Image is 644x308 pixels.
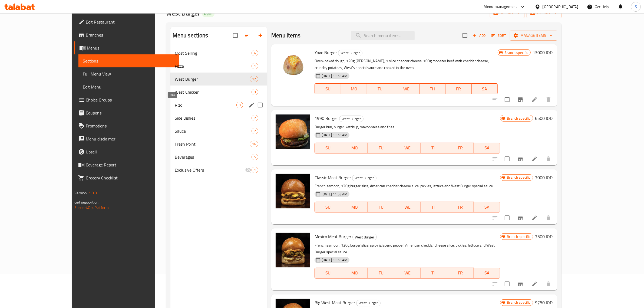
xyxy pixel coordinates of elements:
a: Full Menu View [78,67,179,80]
button: Branch-specific-item [514,93,527,106]
span: SA [474,85,496,93]
span: Mexico Meat Burger [315,232,351,241]
span: FR [450,203,472,211]
span: West Burger [352,175,376,181]
span: TH [423,144,445,152]
div: Rizo3edit [170,99,267,112]
div: West Burger [339,116,364,122]
span: TH [423,269,445,277]
div: West Chicken3 [170,86,267,99]
span: Promotions [86,123,175,129]
span: WE [397,144,419,152]
span: 3 [237,103,243,108]
p: French samoon, 120g burger slice, spicy jalapeno pepper, American cheddar cheese slice, pickles, ... [315,242,500,255]
span: SU [317,269,339,277]
div: Fresh Point [175,141,250,147]
a: Coupons [74,106,179,119]
button: MO [341,143,368,153]
span: Select to update [501,94,513,105]
div: West Burger [356,300,381,306]
span: [DATE] 11:53 AM [319,192,349,197]
div: Open [202,11,214,17]
img: Yovo Burger [276,49,310,83]
span: Select to update [501,153,513,165]
span: MO [344,203,366,211]
span: FR [450,269,472,277]
h2: Menu items [271,31,301,40]
button: MO [341,268,368,278]
div: West Burger [352,175,377,181]
span: Menu disclaimer [86,136,175,142]
div: Fresh Point16 [170,137,267,150]
div: West Burger [352,234,377,240]
div: [GEOGRAPHIC_DATA] [543,4,578,10]
span: Edit Restaurant [86,19,175,25]
span: SA [476,269,498,277]
div: items [252,128,258,134]
button: FR [447,268,474,278]
nav: Menu sections [170,44,267,179]
a: Edit menu item [531,281,538,287]
button: Sort [490,31,508,40]
button: TH [421,202,447,212]
span: Grocery Checklist [86,175,175,181]
a: Branches [74,28,179,41]
h2: Menu sections [173,31,208,40]
div: Pizza1 [170,60,267,73]
button: Add [471,31,488,40]
span: Rizo [175,102,236,108]
span: MO [344,144,366,152]
button: SA [474,202,500,212]
p: French samoon, 120g burger slice, American cheddar cheese slice, pickles, lettuce and West Burger... [315,183,500,189]
button: SU [315,83,341,94]
a: Menu disclaimer [74,132,179,145]
button: Add section [254,29,267,42]
div: Most Selling [175,50,252,56]
span: Select to update [501,278,513,290]
img: 1990 Burger [276,114,310,149]
button: FR [447,202,474,212]
a: Choice Groups [74,93,179,106]
button: WE [394,268,421,278]
span: Add [472,32,487,39]
a: Upsell [74,145,179,158]
div: Sauce2 [170,124,267,137]
span: Select all sections [230,30,241,41]
span: Add item [471,31,488,40]
button: edit [247,101,256,109]
span: Classic Meat Burger [315,173,351,182]
p: Oven-baked dough, 120g [PERSON_NAME], 1 slice cheddar cheese, 100g monster beef with cheddar chee... [315,58,498,71]
span: TU [370,203,392,211]
a: Edit Menu [78,80,179,93]
button: SU [315,268,341,278]
div: items [252,115,258,121]
a: Sections [78,54,179,67]
div: Exclusive Offers1 [170,163,267,176]
a: Support.OpsPlatform [74,204,109,211]
span: Sections [83,58,175,64]
div: items [252,63,258,69]
span: S [635,4,637,10]
div: West Burger12 [170,73,267,86]
span: Select section [459,30,471,41]
a: Grocery Checklist [74,171,179,184]
svg: Inactive section [245,167,252,173]
span: Get support on: [74,199,99,206]
div: Beverages5 [170,150,267,163]
a: Menus [74,41,179,54]
span: Select to update [501,212,513,224]
span: WE [397,203,419,211]
span: SU [317,203,339,211]
span: Sauce [175,128,252,134]
button: FR [447,143,474,153]
button: SA [472,83,498,94]
span: West Burger [353,234,377,240]
span: Pizza [175,63,252,69]
span: Big West Meat Burger [315,299,355,307]
span: 16 [250,142,258,147]
span: SA [476,203,498,211]
span: West Burger [356,300,380,306]
span: Branch specific [505,300,533,305]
